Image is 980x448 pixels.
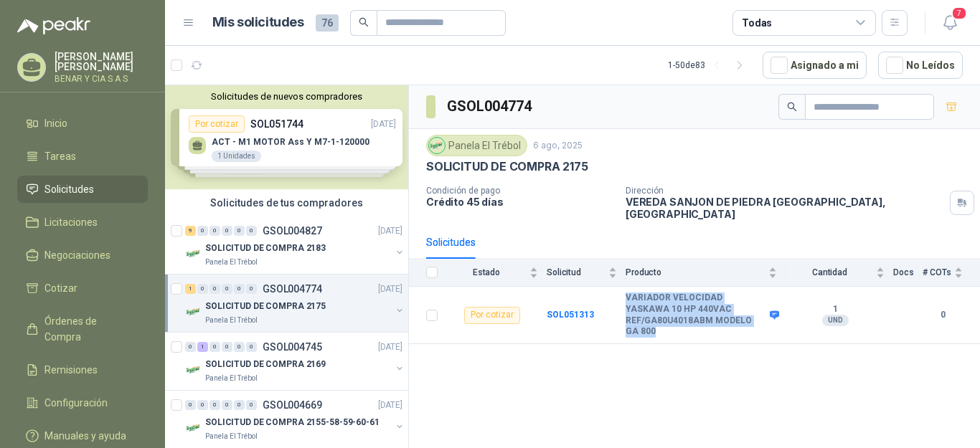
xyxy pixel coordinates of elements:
[426,234,476,250] div: Solicitudes
[17,17,90,34] img: Logo peakr
[209,284,220,294] div: 0
[222,226,232,236] div: 0
[209,226,220,236] div: 0
[197,226,208,236] div: 0
[878,52,963,79] button: No Leídos
[446,259,547,287] th: Estado
[171,91,402,102] button: Solicitudes de nuevos compradores
[44,148,76,164] span: Tareas
[246,400,257,410] div: 0
[185,226,196,236] div: 9
[626,267,765,277] span: Producto
[923,259,980,287] th: # COTs
[786,259,893,287] th: Cantidad
[547,310,594,320] a: SOL051313
[17,110,148,137] a: Inicio
[429,138,445,153] img: Company Logo
[378,340,402,354] p: [DATE]
[426,196,614,208] p: Crédito 45 días
[246,342,257,352] div: 0
[359,17,369,27] span: search
[185,396,405,442] a: 0 0 0 0 0 0 GSOL004669[DATE] Company LogoSOLICITUD DE COMPRA 2155-58-59-60-61Panela El Trébol
[205,373,258,384] p: Panela El Trébol
[17,389,148,416] a: Configuración
[234,226,245,236] div: 0
[426,186,614,196] p: Condición de pago
[263,226,322,236] p: GSOL004827
[185,338,405,384] a: 0 1 0 0 0 0 GSOL004745[DATE] Company LogoSOLICITUD DE COMPRA 2169Panela El Trébol
[185,303,202,320] img: Company Logo
[205,257,258,268] p: Panela El Trébol
[197,342,208,352] div: 1
[626,292,766,337] b: VARIADOR VELOCIDAD YASKAWA 10 HP 440VAC REF/GA80U4018ABM MODELO GA 800
[547,259,626,287] th: Solicitud
[234,284,245,294] div: 0
[426,135,527,156] div: Panela El Trébol
[822,315,849,326] div: UND
[222,284,232,294] div: 0
[246,226,257,236] div: 0
[378,224,402,238] p: [DATE]
[197,400,208,410] div: 0
[185,400,196,410] div: 0
[763,52,867,79] button: Asignado a mi
[951,6,967,20] span: 7
[668,54,751,77] div: 1 - 50 de 83
[786,267,873,277] span: Cantidad
[17,143,148,170] a: Tareas
[222,342,232,352] div: 0
[205,315,258,326] p: Panela El Trébol
[55,52,148,72] p: [PERSON_NAME] [PERSON_NAME]
[17,176,148,203] a: Solicitudes
[626,259,786,287] th: Producto
[17,308,148,351] a: Órdenes de Compra
[787,102,797,112] span: search
[263,400,322,410] p: GSOL004669
[742,15,772,31] div: Todas
[205,431,258,442] p: Panela El Trébol
[165,85,408,189] div: Solicitudes de nuevos compradoresPor cotizarSOL051744[DATE] ACT - M1 MOTOR Ass Y M7-1-1200001 Uni...
[44,115,67,131] span: Inicio
[626,196,944,220] p: VEREDA SANJON DE PIEDRA [GEOGRAPHIC_DATA] , [GEOGRAPHIC_DATA]
[205,300,326,313] p: SOLICITUD DE COMPRA 2175
[185,419,202,437] img: Company Logo
[893,259,923,287] th: Docs
[212,12,304,33] h1: Mis solicitudes
[263,342,322,352] p: GSOL004745
[205,416,380,429] p: SOLICITUD DE COMPRA 2155-58-59-60-61
[786,304,885,315] b: 1
[533,139,583,153] p: 6 ago, 2025
[923,308,963,322] b: 0
[44,428,126,444] span: Manuales y ayuda
[209,400,220,410] div: 0
[197,284,208,294] div: 0
[55,75,148,83] p: BENAR Y CIA S A S
[447,95,534,118] h3: GSOL004774
[44,280,77,296] span: Cotizar
[378,399,402,412] p: [DATE]
[185,245,202,262] img: Company Logo
[426,159,588,174] p: SOLICITUD DE COMPRA 2175
[378,282,402,296] p: [DATE]
[464,307,520,324] div: Por cotizar
[44,214,98,230] span: Licitaciones
[165,189,408,216] div: Solicitudes de tus compradores
[222,400,232,410] div: 0
[316,14,339,32] span: 76
[17,242,148,269] a: Negociaciones
[234,400,245,410] div: 0
[246,284,257,294] div: 0
[44,247,110,263] span: Negociaciones
[626,186,944,196] p: Dirección
[17,275,148,302] a: Cotizar
[17,356,148,383] a: Remisiones
[205,242,326,255] p: SOLICITUD DE COMPRA 2183
[209,342,220,352] div: 0
[263,284,322,294] p: GSOL004774
[44,362,98,378] span: Remisiones
[185,284,196,294] div: 1
[185,342,196,352] div: 0
[185,361,202,378] img: Company Logo
[44,395,108,411] span: Configuración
